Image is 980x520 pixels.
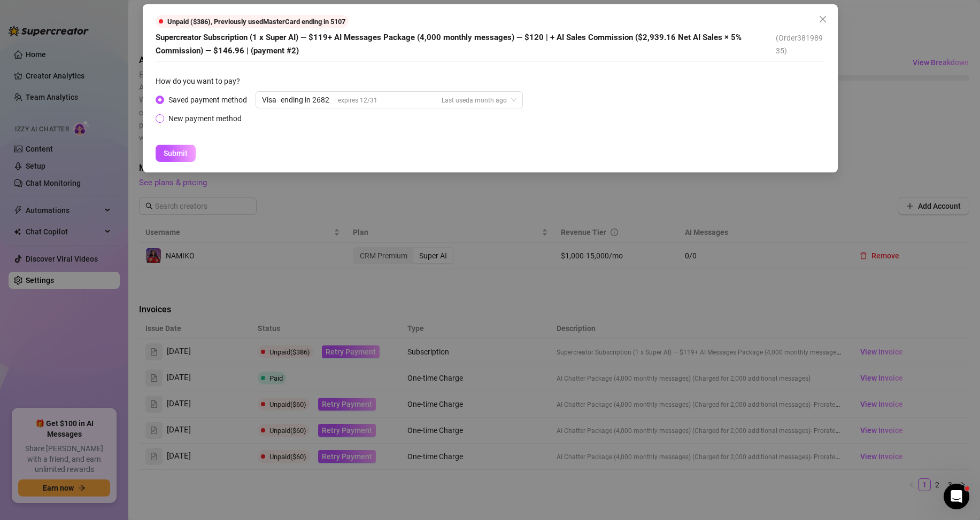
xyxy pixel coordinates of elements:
span: expires 12/31 [338,97,377,104]
span: Close [814,15,831,23]
span: close [819,15,827,23]
span: Submit [164,149,188,157]
label: How do you want to pay? [156,75,247,87]
span: Last used a month ago [442,97,507,104]
span: Saved payment method [164,94,251,106]
span: Supercreator Subscription (1 x Super AI) — $119+ AI Messages Package (4,000 monthly messages) — $... [156,33,742,56]
div: Visa [262,92,276,108]
div: ending in 2682 [281,92,329,108]
div: New payment method [168,113,242,124]
iframe: Intercom live chat [944,484,969,509]
button: Submit [156,145,196,162]
button: Close [814,11,831,28]
span: (Order 38198935 ) [776,34,823,55]
span: Unpaid ($386) , Previously used MasterCard ending in 5107 [167,18,345,26]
